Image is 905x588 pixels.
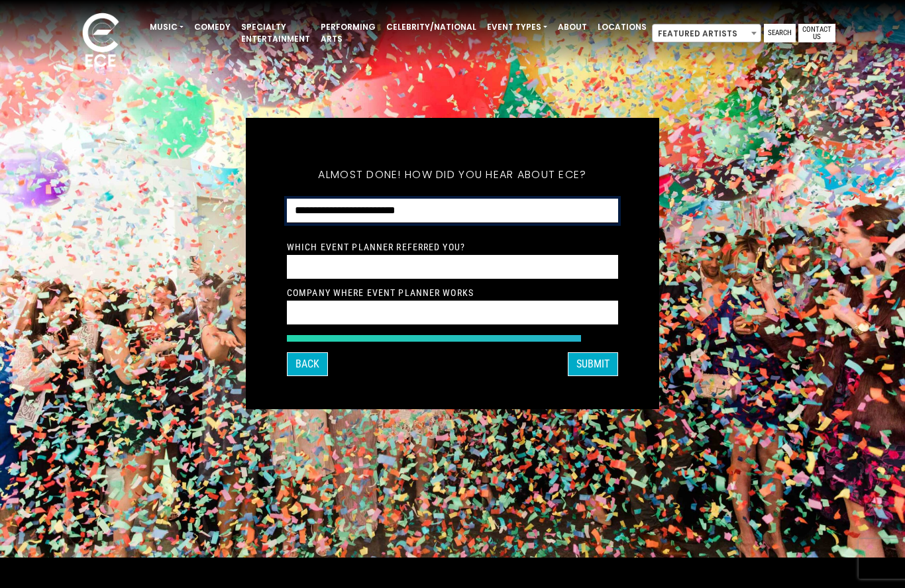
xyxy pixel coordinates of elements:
h5: Almost done! How did you hear about ECE? [287,151,618,199]
button: SUBMIT [568,352,618,376]
label: Company Where Event Planner Works [287,287,474,299]
a: Specialty Entertainment [236,16,315,50]
a: Search [764,24,796,42]
img: ece_new_logo_whitev2-1.png [68,9,134,73]
button: Back [287,352,328,376]
a: Locations [592,16,652,38]
label: Which Event Planner referred you? [287,241,465,253]
select: How did you hear about ECE [287,199,618,223]
a: Performing Arts [315,16,381,50]
a: About [553,16,592,38]
a: Event Types [482,16,553,38]
a: Music [144,16,189,38]
a: Comedy [189,16,236,38]
span: Featured Artists [652,24,761,42]
a: Celebrity/National [381,16,482,38]
a: Contact Us [798,24,835,42]
span: Featured Artists [653,24,761,43]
